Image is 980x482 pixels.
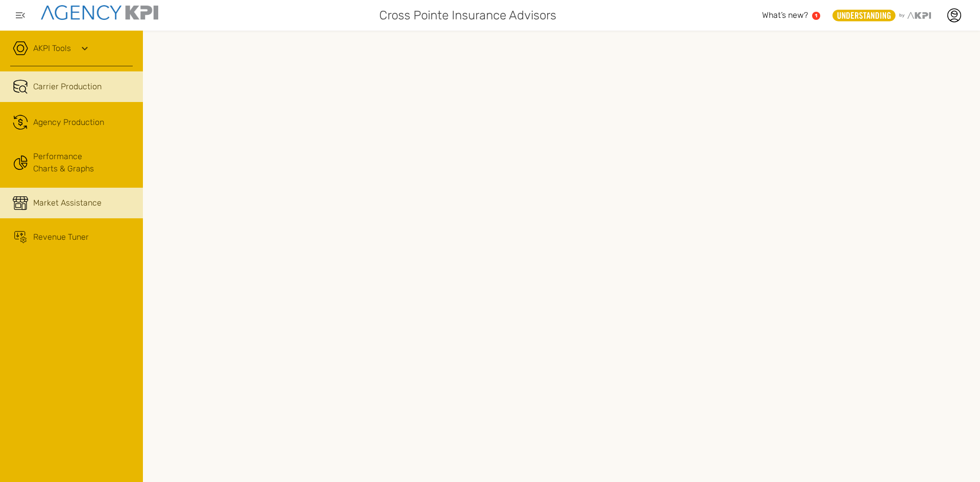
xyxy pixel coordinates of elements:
[33,197,102,209] span: Market Assistance
[379,6,556,24] span: Cross Pointe Insurance Advisors
[815,13,818,18] text: 1
[33,231,89,243] span: Revenue Tuner
[762,10,808,20] span: What’s new?
[41,5,158,20] img: agencykpi-logo-550x69-2d9e3fa8.png
[33,42,71,55] a: AKPI Tools
[33,81,102,93] span: Carrier Production
[812,12,820,20] a: 1
[33,116,104,129] span: Agency Production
